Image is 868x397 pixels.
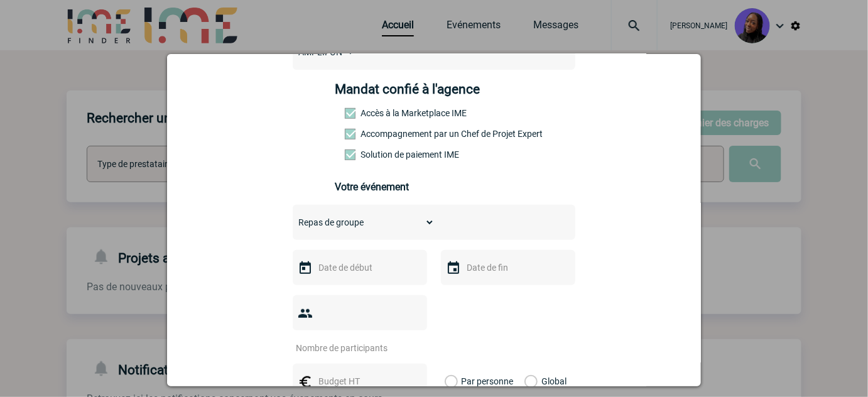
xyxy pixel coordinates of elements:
[345,108,400,118] label: Accès à la Marketplace IME
[335,181,533,193] h3: Votre événement
[345,150,400,160] label: Conformité aux process achat client, Prise en charge de la facturation, Mutualisation de plusieur...
[464,259,550,276] input: Date de fin
[315,373,402,389] input: Budget HT
[335,82,480,97] h4: Mandat confié à l'agence
[293,340,411,356] input: Nombre de participants
[315,259,402,276] input: Date de début
[345,129,400,139] label: Prestation payante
